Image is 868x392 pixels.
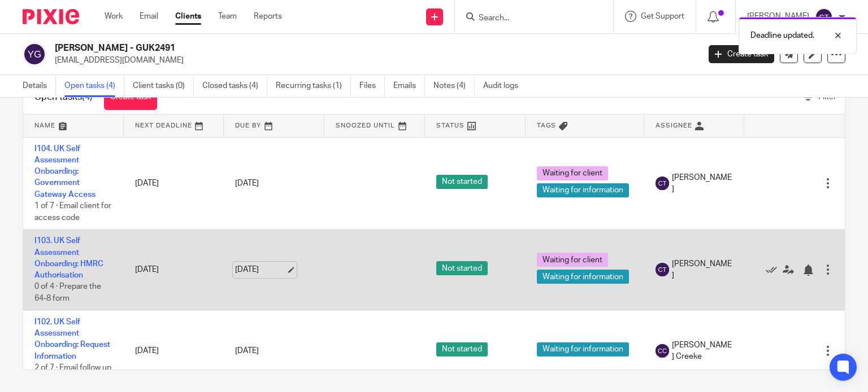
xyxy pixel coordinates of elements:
[124,230,224,310] td: [DATE]
[433,75,475,97] a: Notes (4)
[124,137,224,230] td: [DATE]
[436,175,488,189] span: Not started
[23,42,46,66] img: svg%3E
[436,122,465,129] span: Status
[436,261,488,275] span: Not started
[672,258,734,281] span: [PERSON_NAME]
[276,75,351,97] a: Recurring tasks (1)
[672,340,734,363] span: [PERSON_NAME] Creeke
[537,270,629,284] span: Waiting for information
[34,283,101,303] span: 0 of 4 · Prepare the 64-8 form
[672,172,734,195] span: [PERSON_NAME]
[64,75,124,97] a: Open tasks (4)
[82,93,93,102] span: (4)
[393,75,425,97] a: Emails
[537,253,608,267] span: Waiting for client
[537,183,629,197] span: Waiting for information
[140,11,158,22] a: Email
[656,344,669,358] img: svg%3E
[34,364,111,384] span: 2 of 7 · Email follow up with Client
[709,45,774,63] a: Create task
[55,55,692,66] p: [EMAIL_ADDRESS][DOMAIN_NAME]
[235,179,259,187] span: [DATE]
[23,9,79,24] img: Pixie
[656,177,669,190] img: svg%3E
[105,11,123,22] a: Work
[34,91,93,103] h1: Open tasks
[235,347,259,355] span: [DATE]
[750,30,814,41] p: Deadline updated.
[656,263,669,276] img: svg%3E
[55,42,565,54] h2: [PERSON_NAME] - GUK2491
[537,122,556,129] span: Tags
[202,75,267,97] a: Closed tasks (4)
[336,122,395,129] span: Snoozed Until
[23,75,56,97] a: Details
[254,11,282,22] a: Reports
[436,342,488,356] span: Not started
[483,75,527,97] a: Audit logs
[537,342,629,356] span: Waiting for information
[104,85,157,110] a: Create task
[818,93,836,101] span: Filter
[359,75,385,97] a: Files
[34,237,103,279] a: I103. UK Self Assessment Onboarding: HMRC Authorisation
[815,8,833,26] img: svg%3E
[766,264,783,275] a: Mark as done
[34,318,110,360] a: I102. UK Self Assessment Onboarding: Request Information
[133,75,194,97] a: Client tasks (0)
[175,11,201,22] a: Clients
[537,166,608,180] span: Waiting for client
[34,145,96,199] a: I104. UK Self Assessment Onboarding: Government Gateway Access
[124,310,224,391] td: [DATE]
[34,202,111,222] span: 1 of 7 · Email client for access code
[218,11,237,22] a: Team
